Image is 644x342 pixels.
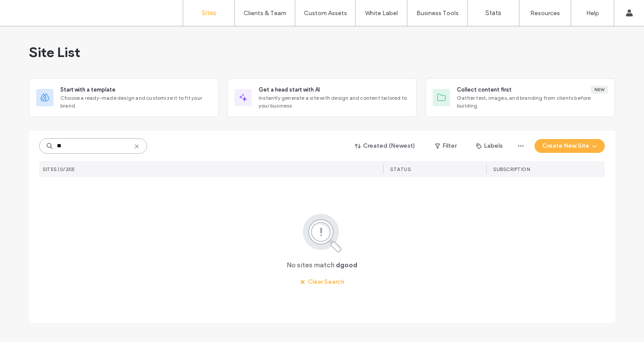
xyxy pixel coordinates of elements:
[227,78,417,117] div: Get a head start with AIInstantly generate a site with design and content tailored to your business.
[426,139,465,153] button: Filter
[29,44,80,61] span: Site List
[390,166,411,172] span: STATUS
[259,94,410,110] span: Instantly generate a site with design and content tailored to your business.
[202,9,216,17] label: Sites
[60,85,116,94] span: Start with a template
[530,9,560,17] label: Resources
[457,94,608,110] span: Gather text, images, and branding from clients before building.
[586,9,599,17] label: Help
[43,166,75,172] span: SITES (0/233)
[304,9,347,17] label: Custom Assets
[493,166,530,172] span: SUBSCRIPTION
[535,139,605,153] button: Create New Site
[60,94,211,110] span: Choose a ready-made design and customize it to fit your brand.
[287,260,335,270] span: No sites match
[292,275,352,289] button: Clear Search
[244,9,286,17] label: Clients & Team
[485,9,501,17] label: Stats
[336,260,357,270] span: dgood
[29,78,219,117] div: Start with a templateChoose a ready-made design and customize it to fit your brand.
[291,212,353,253] img: search.svg
[425,78,615,117] div: Collect content firstNewGather text, images, and branding from clients before building.
[259,85,320,94] span: Get a head start with AI
[347,139,423,153] button: Created (Newest)
[469,139,510,153] button: Labels
[457,85,512,94] span: Collect content first
[416,9,459,17] label: Business Tools
[20,6,38,14] span: Help
[365,9,398,17] label: White Label
[591,86,608,94] div: New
